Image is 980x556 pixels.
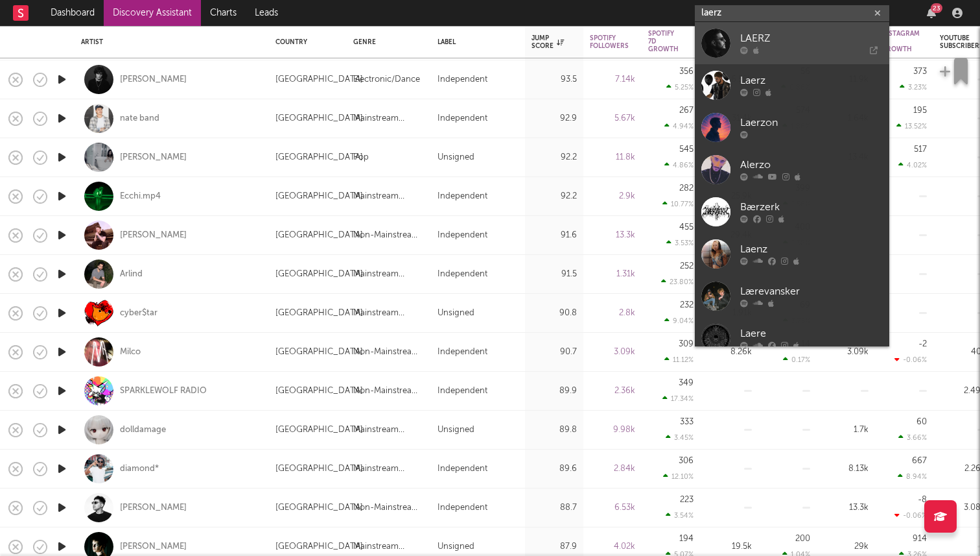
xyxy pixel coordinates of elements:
div: 19.5k [706,539,752,555]
button: 23 [927,8,936,18]
div: Independent [437,111,487,127]
div: 6.53k [590,500,635,516]
div: 195 [913,106,927,115]
input: Search for artists [695,5,889,21]
div: [GEOGRAPHIC_DATA] [275,72,363,88]
div: Non-Mainstream Electronic [353,344,425,360]
a: diamond* [120,463,159,475]
div: Independent [437,72,487,88]
div: Unsigned [437,422,474,438]
div: Spotify Followers [590,34,629,50]
div: 17.34 % [662,394,694,403]
div: 7.14k [590,72,635,88]
div: Genre [353,38,418,46]
div: 29k [823,539,869,555]
div: 11.12 % [664,356,694,364]
div: Mainstream Electronic [353,539,425,555]
div: 11.8k [590,150,635,165]
div: [GEOGRAPHIC_DATA] [275,422,363,438]
div: Jump Score [531,34,564,50]
div: [PERSON_NAME] [120,74,187,86]
div: [GEOGRAPHIC_DATA] [275,150,363,165]
div: 3.23 % [900,83,927,91]
a: Laerz [695,64,889,106]
div: 92.9 [531,111,577,127]
div: [GEOGRAPHIC_DATA] [275,539,363,555]
a: Ecchi.mp4 [120,191,161,202]
div: [GEOGRAPHIC_DATA] [275,111,363,127]
div: 267 [679,106,694,115]
div: 200 [795,535,810,543]
div: 2.8k [590,306,635,321]
div: 89.9 [531,383,577,399]
a: Arlind [120,269,143,280]
div: 3.53 % [666,239,694,247]
div: 223 [680,496,694,504]
div: [GEOGRAPHIC_DATA] [275,306,363,321]
div: [PERSON_NAME] [120,152,187,163]
div: 92.2 [531,150,577,165]
a: Laerzon [695,106,889,149]
div: 356 [679,67,694,76]
div: 4.02k [590,539,635,555]
div: 3.09k [590,344,635,360]
div: Non-Mainstream Electronic [353,383,425,399]
div: Milco [120,346,141,358]
div: 3.09k [823,344,869,360]
div: Non-Mainstream Electronic [353,500,425,516]
div: [GEOGRAPHIC_DATA] [275,344,363,360]
div: 1.31k [590,267,635,282]
a: dolldamage [120,424,166,436]
div: 8.13k [823,461,869,477]
div: 232 [680,301,694,309]
div: Mainstream Electronic [353,306,425,321]
a: LAERZ [695,22,889,64]
a: [PERSON_NAME] [120,502,187,514]
div: 13.3k [823,500,869,516]
div: [GEOGRAPHIC_DATA] [275,267,363,282]
div: 667 [912,457,927,465]
div: -0.06 % [894,356,927,364]
div: Lærevansker [740,284,883,300]
div: 9.04 % [664,317,694,325]
div: Independent [437,189,487,204]
div: Country [275,38,334,46]
div: 91.5 [531,267,577,282]
div: 4.02 % [898,161,927,169]
div: Mainstream Electronic [353,189,425,204]
div: [GEOGRAPHIC_DATA] [275,500,363,516]
a: [PERSON_NAME] [120,230,187,241]
a: Alerzo [695,149,889,191]
div: Laere [740,326,883,342]
div: 23 [931,3,942,13]
div: 8.94 % [898,472,927,481]
div: Unsigned [437,150,474,165]
div: LAERZ [740,31,883,47]
a: [PERSON_NAME] [120,541,187,553]
div: Independent [437,267,487,282]
div: 5.25 % [666,83,694,91]
div: [GEOGRAPHIC_DATA] [275,228,363,243]
div: Independent [437,344,487,360]
div: -2 [918,340,927,348]
div: Independent [437,461,487,477]
div: -8 [918,496,927,504]
div: 306 [679,457,694,465]
div: 2.36k [590,383,635,399]
div: 13.3k [590,228,635,243]
div: Independent [437,383,487,399]
div: Spotify 7D Growth [648,30,679,53]
div: cyber$tar [120,308,157,319]
div: 10.77 % [662,200,694,208]
div: [GEOGRAPHIC_DATA] [275,189,363,204]
div: 309 [679,340,694,348]
a: SPARKLEWOLF RADIO [120,385,207,397]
